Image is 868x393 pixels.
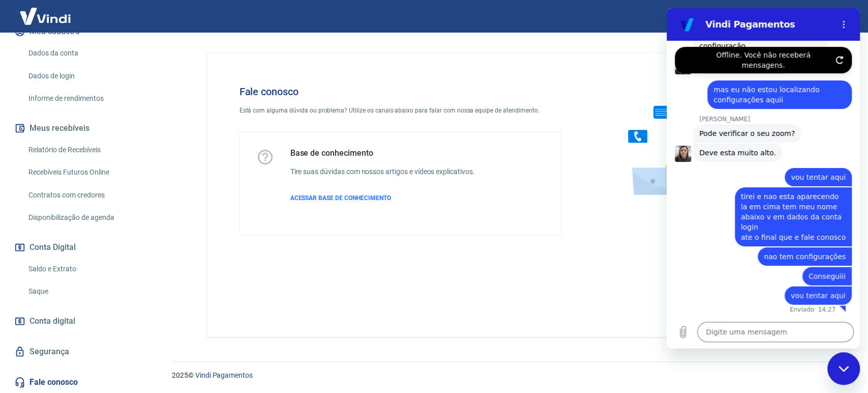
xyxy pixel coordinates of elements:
[290,194,391,202] span: ACESSAR BASE DE CONHECIMENTO
[290,166,475,177] h6: Tire suas dúvidas com nossos artigos e vídeos explicativos.
[24,162,140,183] a: Recebíveis Futuros Online
[290,148,475,158] h5: Base de conhecimento
[240,106,562,115] p: Está com alguma dúvida ou problema? Utilize os canais abaixo para falar com nossa equipe de atend...
[12,341,140,363] a: Segurança
[24,66,140,87] a: Dados de login
[172,370,844,381] p: 2025 ©
[24,88,140,109] a: Informe de rendimentos
[195,371,253,379] a: Vindi Pagamentos
[12,1,78,32] img: Vindi
[667,8,860,348] iframe: Janela de mensagens
[24,43,140,64] a: Dados da conta
[827,352,860,385] iframe: Botão para abrir a janela de mensagens, conversa em andamento
[24,207,140,228] a: Disponibilização de agenda
[290,193,475,203] a: ACESSAR BASE DE CONHECIMENTO
[608,69,762,205] img: Fale conosco
[24,139,140,160] a: Relatório de Recebíveis
[29,314,75,328] span: Conta digital
[24,259,140,279] a: Saldo e Extrato
[12,236,140,259] button: Conta Digital
[24,281,140,302] a: Saque
[240,86,562,98] h4: Fale conosco
[24,185,140,206] a: Contratos com credores
[12,117,140,139] button: Meus recebíveis
[12,310,140,332] a: Conta digital
[819,7,856,26] button: Sair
